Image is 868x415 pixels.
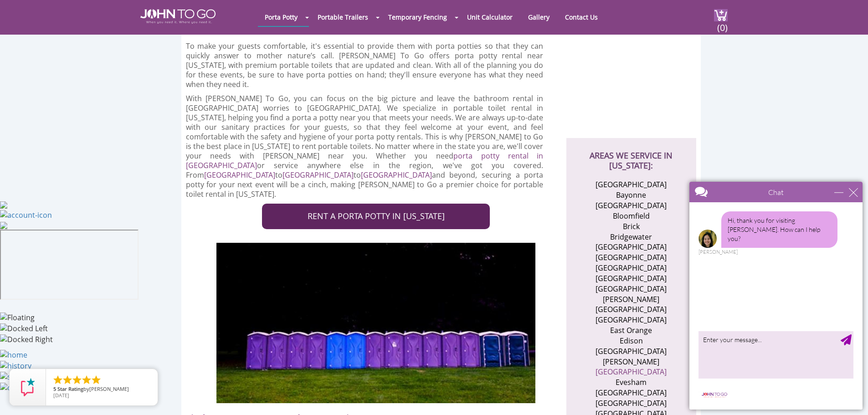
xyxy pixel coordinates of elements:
img: cart a [714,9,728,21]
a: [GEOGRAPHIC_DATA] [361,170,432,180]
li:  [62,374,73,385]
li: [GEOGRAPHIC_DATA] [587,398,676,409]
li: [GEOGRAPHIC_DATA] [587,179,676,190]
a: Portable Trailers [311,8,375,26]
h2: AREAS WE SERVICE IN [US_STATE]: [575,138,687,170]
a: [GEOGRAPHIC_DATA] [282,170,354,180]
p: To make your guests comfortable, it's essential to provide them with porta potties so that they c... [186,41,544,89]
img: Review Rating [19,378,37,396]
a: Gallery [521,8,556,26]
span: by [53,386,150,393]
a: porta potty rental in [GEOGRAPHIC_DATA] [186,151,544,170]
a: Porta Potty [258,8,304,26]
li:  [81,374,92,385]
img: JOHN to go [140,9,216,24]
span: [PERSON_NAME] [89,385,129,392]
span: 5 [53,385,56,392]
a: [GEOGRAPHIC_DATA] [204,170,275,180]
span: (0) [717,14,728,34]
a: Temporary Fencing [381,8,454,26]
li:  [72,374,82,385]
li: Bayonne [587,190,676,200]
iframe: Live Chat Box [684,176,868,415]
li:  [52,374,63,385]
a: Contact Us [558,8,605,26]
p: With [PERSON_NAME] To Go, you can focus on the big picture and leave the bathroom rental in [GEOG... [186,94,544,199]
a: Unit Calculator [460,8,519,26]
li:  [91,374,102,385]
span: [DATE] [53,392,69,399]
span: Star Rating [57,385,83,392]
